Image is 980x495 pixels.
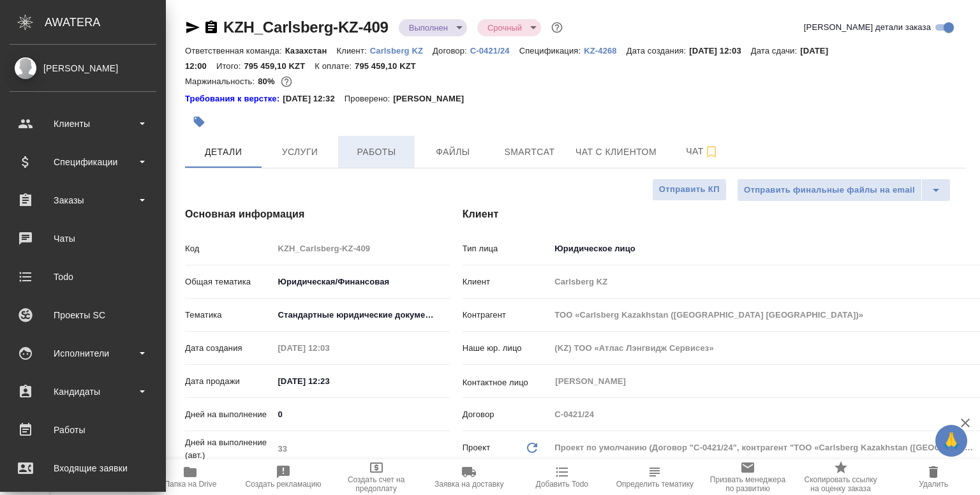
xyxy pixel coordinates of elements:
[10,382,156,401] div: Кандидаты
[273,239,450,258] input: Пустое поле
[737,179,922,202] button: Отправить финальные файлы на email
[193,144,254,160] span: Детали
[919,480,948,489] span: Удалить
[273,440,450,458] input: Пустое поле
[185,242,273,255] p: Код
[355,61,426,71] p: 795 459,10 KZT
[463,376,551,389] p: Контактное лицо
[3,223,163,255] a: Чаты
[216,61,244,71] p: Итого:
[399,19,467,36] div: Выполнен
[185,46,285,55] p: Ответственная команда:
[338,475,415,493] span: Создать счет на предоплату
[609,459,702,495] button: Определить тематику
[258,77,278,86] p: 80%
[422,459,516,495] button: Заявка на доставку
[273,271,450,293] div: Юридическая/Финансовая
[244,61,315,71] p: 795 459,10 KZT
[278,73,295,90] button: 22154.00 RUB;
[709,475,787,493] span: Призвать менеджера по развитию
[3,452,163,484] a: Входящие заявки
[536,480,588,489] span: Добавить Todo
[273,372,385,390] input: ✎ Введи что-нибудь
[370,46,433,55] p: Carlsberg KZ
[463,408,551,421] p: Договор
[627,46,689,55] p: Дата создания:
[940,427,962,454] span: 🙏
[185,276,273,288] p: Общая тематика
[273,304,450,326] div: Стандартные юридические документы, договоры, уставы
[315,61,355,71] p: К оплате:
[283,92,345,105] p: [DATE] 12:32
[10,267,156,286] div: Todo
[223,18,389,36] a: KZH_Carlsberg-KZ-409
[3,414,163,446] a: Работы
[10,152,156,172] div: Спецификации
[285,46,337,55] p: Казахстан
[659,182,720,197] span: Отправить КП
[10,191,156,210] div: Заказы
[463,441,491,454] p: Проект
[185,108,213,136] button: Добавить тэг
[434,480,503,489] span: Заявка на доставку
[616,480,694,489] span: Определить тематику
[10,114,156,133] div: Клиенты
[10,420,156,440] div: Работы
[584,45,627,55] a: KZ-4268
[185,207,412,222] h4: Основная информация
[519,46,584,55] p: Спецификация:
[516,459,609,495] button: Добавить Todo
[370,45,433,55] a: Carlsberg KZ
[794,459,887,495] button: Скопировать ссылку на оценку заказа
[704,144,719,159] svg: Подписаться
[405,22,452,33] button: Выполнен
[185,20,200,35] button: Скопировать ссылку для ЯМессенджера
[689,46,751,55] p: [DATE] 12:03
[273,405,450,424] input: ✎ Введи что-нибудь
[484,22,526,33] button: Срочный
[10,306,156,325] div: Проекты SC
[336,46,369,55] p: Клиент:
[185,309,273,321] p: Тематика
[10,229,156,248] div: Чаты
[701,459,794,495] button: Призвать менеджера по развитию
[672,144,733,159] span: Чат
[3,299,163,331] a: Проекты SC
[185,408,273,421] p: Дней на выполнение
[499,144,560,160] span: Smartcat
[269,144,330,160] span: Услуги
[273,339,385,357] input: Пустое поле
[652,179,727,201] button: Отправить КП
[10,61,156,75] div: [PERSON_NAME]
[237,459,330,495] button: Создать рекламацию
[3,261,163,293] a: Todo
[393,92,473,105] p: [PERSON_NAME]
[470,45,519,55] a: С-0421/24
[804,21,931,34] span: [PERSON_NAME] детали заказа
[584,46,627,55] p: KZ-4268
[463,342,551,355] p: Наше юр. лицо
[575,144,657,160] span: Чат с клиентом
[185,436,273,462] p: Дней на выполнение (авт.)
[185,375,273,388] p: Дата продажи
[10,344,156,363] div: Исполнители
[549,19,565,36] button: Доп статусы указывают на важность/срочность заказа
[887,459,980,495] button: Удалить
[246,480,322,489] span: Создать рекламацию
[422,144,484,160] span: Файлы
[744,183,915,198] span: Отправить финальные файлы на email
[144,459,237,495] button: Папка на Drive
[10,459,156,478] div: Входящие заявки
[802,475,880,493] span: Скопировать ссылку на оценку заказа
[185,342,273,355] p: Дата создания
[185,92,283,105] div: Нажми, чтобы открыть папку с инструкцией
[346,144,407,160] span: Работы
[330,459,423,495] button: Создать счет на предоплату
[45,10,166,35] div: AWATERA
[935,425,967,457] button: 🙏
[463,276,551,288] p: Клиент
[204,20,219,35] button: Скопировать ссылку
[185,77,258,86] p: Маржинальность:
[470,46,519,55] p: С-0421/24
[751,46,800,55] p: Дата сдачи:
